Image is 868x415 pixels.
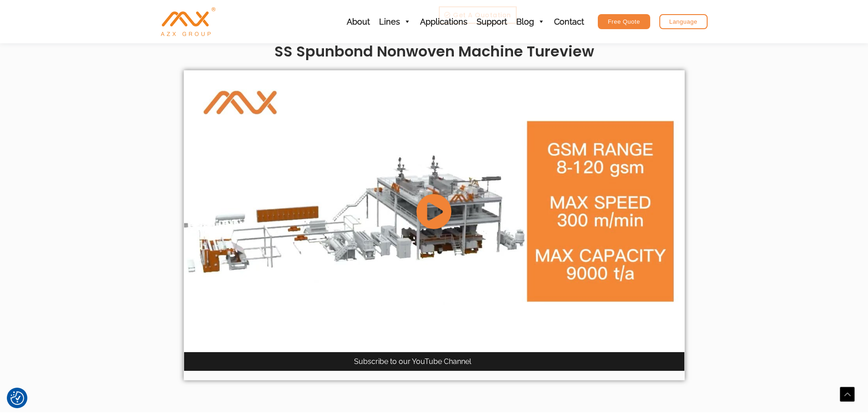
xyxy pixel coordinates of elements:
button: Consent Preferences [10,391,24,405]
a: Language [659,14,708,29]
a: AZX Nonwoven Machine [161,17,216,26]
h2: SS Spunbond Nonwoven Machine Tureview [179,42,689,61]
a: Free Quote [598,14,650,29]
div: Subscribe to our YouTube Channel [354,355,471,369]
img: Revisit consent button [10,391,24,405]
